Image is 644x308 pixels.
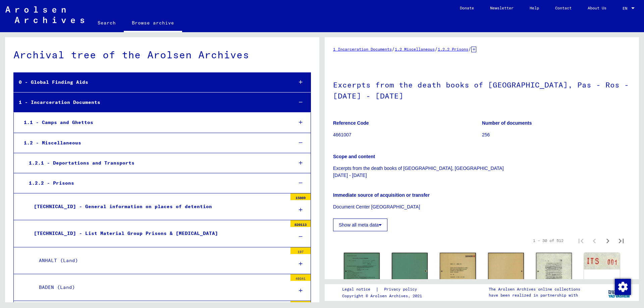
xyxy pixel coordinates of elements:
[614,279,631,295] div: Change consent
[489,292,580,298] p: have been realized in partnership with
[601,234,614,247] button: Next page
[623,6,630,11] span: EN
[614,234,628,247] button: Last page
[290,301,311,308] div: 123872
[333,69,631,110] h1: Excerpts from the death books of [GEOGRAPHIC_DATA], Pas - Ros - [DATE] - [DATE]
[536,253,572,303] img: 001.jpg
[342,286,376,293] a: Legal notice
[440,253,476,303] img: 001.jpg
[392,253,428,303] img: 002.jpg
[342,286,425,293] div: |
[482,131,631,138] p: 256
[333,47,392,52] a: 1 Incarceration Documents
[482,120,532,126] b: Number of documents
[24,157,288,170] div: 1.2.1 - Deportations and Transports
[13,47,311,62] div: Archival tree of the Arolsen Archives
[344,253,380,303] img: 001.jpg
[90,15,124,31] a: Search
[342,293,425,299] p: Copyright © Arolsen Archives, 2021
[574,234,588,247] button: First page
[5,6,84,23] img: Arolsen_neg.svg
[333,192,430,198] b: Immediate source of acquisition or transfer
[14,76,288,89] div: 0 - Global Finding Aids
[333,219,387,231] button: Show all meta data
[615,279,631,295] img: Change consent
[379,286,425,293] a: Privacy policy
[588,234,601,247] button: Previous page
[584,253,620,269] img: 002.jpg
[489,286,580,292] p: The Arolsen Archives online collections
[19,136,288,149] div: 1.2 - Miscellaneous
[488,253,524,303] img: 002.jpg
[124,15,182,32] a: Browse archive
[290,193,311,200] div: 15869
[14,96,288,109] div: 1 - Incarceration Documents
[29,200,287,213] div: [TECHNICAL_ID] - General information on places of detention
[34,254,287,267] div: ANHALT (Land)
[290,274,311,281] div: 49341
[395,47,435,52] a: 1.2 Miscellaneous
[333,131,482,138] p: 4661007
[290,220,311,227] div: 820113
[19,116,288,129] div: 1.1 - Camps and Ghettos
[438,47,468,52] a: 1.2.2 Prisons
[29,227,287,240] div: [TECHNICAL_ID] - List Material Group Prisons & [MEDICAL_DATA]
[333,165,631,179] p: Excerpts from the death books of [GEOGRAPHIC_DATA], [GEOGRAPHIC_DATA] [DATE] - [DATE]
[435,46,438,52] span: /
[333,203,631,210] p: Document Center [GEOGRAPHIC_DATA]
[333,154,375,159] b: Scope and content
[607,284,632,301] img: yv_logo.png
[392,46,395,52] span: /
[533,238,563,244] div: 1 – 30 of 512
[24,177,288,190] div: 1.2.2 - Prisons
[468,46,471,52] span: /
[333,120,369,126] b: Reference Code
[290,247,311,254] div: 197
[34,281,287,294] div: BADEN (Land)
